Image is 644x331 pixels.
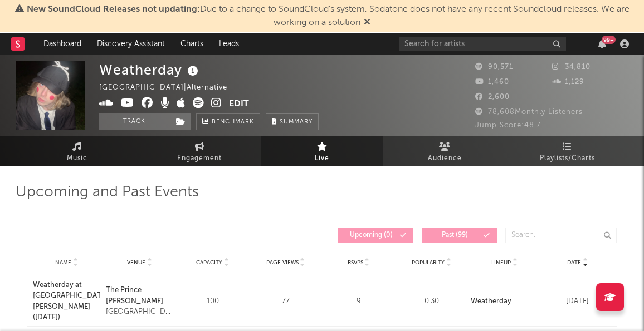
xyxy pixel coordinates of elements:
button: Past(99) [422,228,497,243]
span: RSVPs [348,259,363,266]
span: Popularity [412,259,445,266]
span: Lineup [491,259,511,266]
span: Engagement [177,152,222,165]
span: 2,600 [475,93,510,101]
a: The Prince [PERSON_NAME] [106,285,173,307]
a: Audience [383,136,506,166]
div: [GEOGRAPHIC_DATA] | Alternative [99,81,240,95]
a: Engagement [138,136,261,166]
div: 99 + [602,36,616,44]
a: Charts [173,33,211,55]
a: Discovery Assistant [89,33,173,55]
span: Name [55,259,71,266]
span: Live [315,152,329,165]
span: Audience [428,152,462,165]
a: Live [261,136,383,166]
span: Venue [127,259,145,266]
span: Date [567,259,581,266]
button: Summary [266,113,319,130]
span: New SoundCloud Releases not updating [27,5,197,14]
div: [DATE] [544,296,611,307]
span: Music [67,152,87,165]
div: 77 [252,296,319,307]
span: Summary [280,119,313,125]
span: 34,810 [552,63,591,71]
span: 78,608 Monthly Listeners [475,108,583,116]
a: Playlists/Charts [506,136,628,166]
a: Benchmark [196,113,260,130]
a: Dashboard [36,33,89,55]
div: 9 [325,296,392,307]
button: Track [99,113,169,130]
div: 0.30 [398,296,465,307]
a: Leads [211,33,247,55]
div: Weatherday [99,61,201,79]
button: Upcoming(0) [338,228,413,243]
span: 1,460 [475,78,509,86]
span: Playlists/Charts [540,152,595,165]
span: 90,571 [475,63,513,71]
a: Weatherday [471,298,511,305]
div: 100 [179,296,246,307]
span: Past ( 99 ) [429,232,480,239]
span: : Due to a change to SoundCloud's system, Sodatone does not have any recent Soundcloud releases. ... [27,5,630,27]
a: Music [16,136,138,166]
span: 1,129 [552,78,584,86]
div: [GEOGRAPHIC_DATA], [GEOGRAPHIC_DATA] [106,307,173,318]
a: Weatherday at [GEOGRAPHIC_DATA][PERSON_NAME] ([DATE]) [33,280,100,323]
input: Search for artists [399,37,566,51]
span: Capacity [196,259,222,266]
span: Dismiss [364,18,370,27]
input: Search... [505,228,617,243]
span: Upcoming ( 0 ) [345,232,397,239]
span: Upcoming and Past Events [16,186,199,199]
span: Page Views [266,259,299,266]
button: Edit [229,97,249,111]
span: Benchmark [212,116,254,129]
button: 99+ [598,39,606,48]
span: Jump Score: 48.7 [475,122,541,129]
